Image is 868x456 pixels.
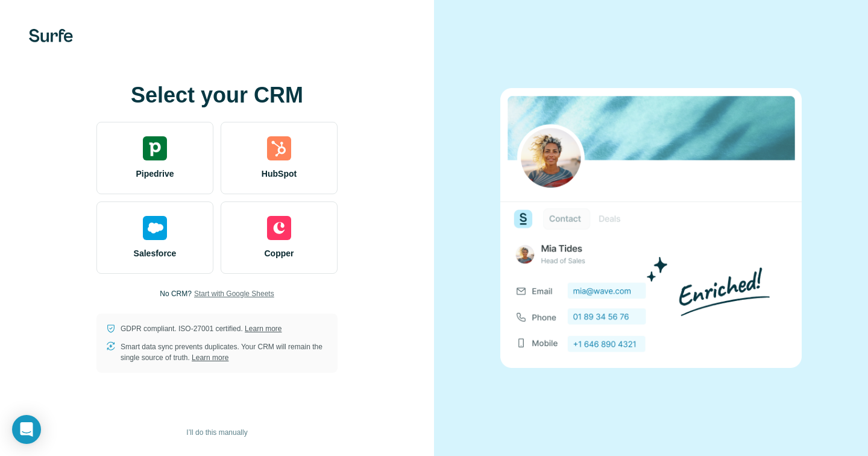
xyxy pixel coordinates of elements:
span: I’ll do this manually [186,427,247,438]
span: HubSpot [262,168,297,180]
img: hubspot's logo [267,136,291,160]
a: Learn more [245,325,281,333]
button: I’ll do this manually [178,423,256,442]
span: Salesforce [134,247,177,259]
img: pipedrive's logo [143,136,167,160]
button: Start with Google Sheets [194,288,274,299]
span: Pipedrive [136,168,174,180]
h1: Select your CRM [96,83,338,107]
p: No CRM? [160,288,192,299]
img: salesforce's logo [143,216,167,240]
img: none image [500,88,802,367]
img: copper's logo [267,216,291,240]
a: Learn more [192,353,228,362]
span: Copper [265,247,294,259]
p: GDPR compliant. ISO-27001 certified. [121,323,281,334]
img: Surfe's logo [29,29,73,42]
div: Open Intercom Messenger [12,415,41,444]
p: Smart data sync prevents duplicates. Your CRM will remain the single source of truth. [121,341,328,363]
